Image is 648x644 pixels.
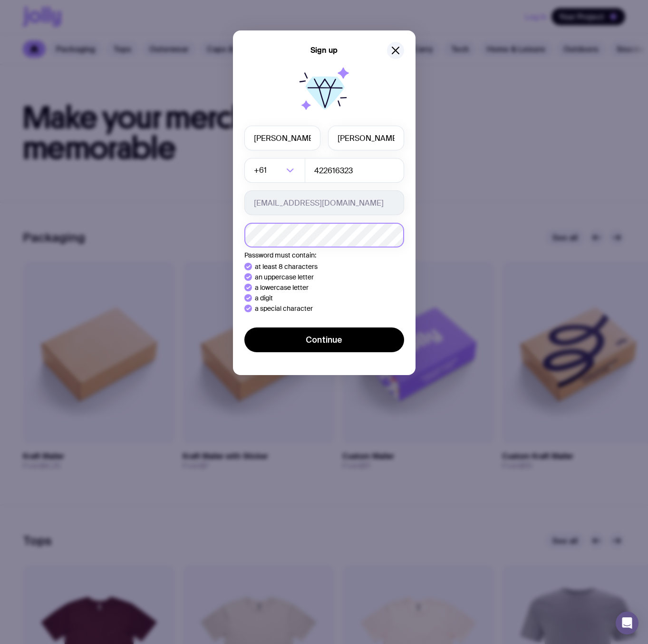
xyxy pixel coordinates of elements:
[255,273,314,281] p: an uppercase letter
[244,327,404,352] button: Continue
[310,46,338,55] h5: Sign up
[306,334,342,346] span: Continue
[255,294,273,302] p: a digit
[255,284,309,291] p: a lowercase letter
[244,158,305,183] div: Search for option
[305,158,404,183] input: 0400123456
[244,126,320,150] input: First name
[244,190,404,215] input: you@email.com
[254,158,269,183] span: +61
[616,612,638,634] div: Open Intercom Messenger
[255,305,313,312] p: a special character
[244,251,404,259] p: Password must contain:
[269,158,283,183] input: Search for option
[328,126,404,150] input: Last name
[255,263,318,270] p: at least 8 characters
